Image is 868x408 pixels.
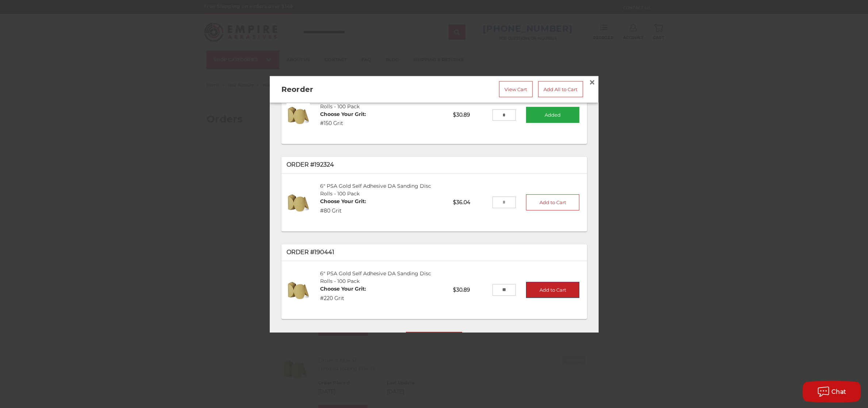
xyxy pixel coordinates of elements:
[526,194,579,210] button: Add to Cart
[320,295,366,302] dd: #220 Grit
[287,191,310,214] img: 6
[287,103,310,127] img: 6
[831,388,846,395] span: Chat
[586,76,598,88] a: Close
[499,81,533,97] a: View Cart
[287,248,582,257] p: Order #190441
[320,183,431,197] a: 6" PSA Gold Self Adhesive DA Sanding Disc Rolls - 100 Pack
[287,278,310,302] img: 6
[526,107,579,123] button: Added
[448,106,492,124] p: $30.89
[406,331,462,347] button: Load More Orders
[802,381,861,403] button: Chat
[448,193,492,211] p: $36.04
[281,83,402,94] h2: Reorder
[589,75,595,89] span: ×
[320,110,366,118] dt: Choose Your Grit:
[526,282,579,298] button: Add to Cart
[287,160,582,169] p: Order #192324
[538,81,583,97] a: Add All to Cart
[320,207,366,215] dd: #80 Grit
[320,285,366,293] dt: Choose Your Grit:
[320,198,366,205] dt: Choose Your Grit:
[320,120,366,127] dd: #150 Grit
[448,281,492,299] p: $30.89
[320,270,431,284] a: 6" PSA Gold Self Adhesive DA Sanding Disc Rolls - 100 Pack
